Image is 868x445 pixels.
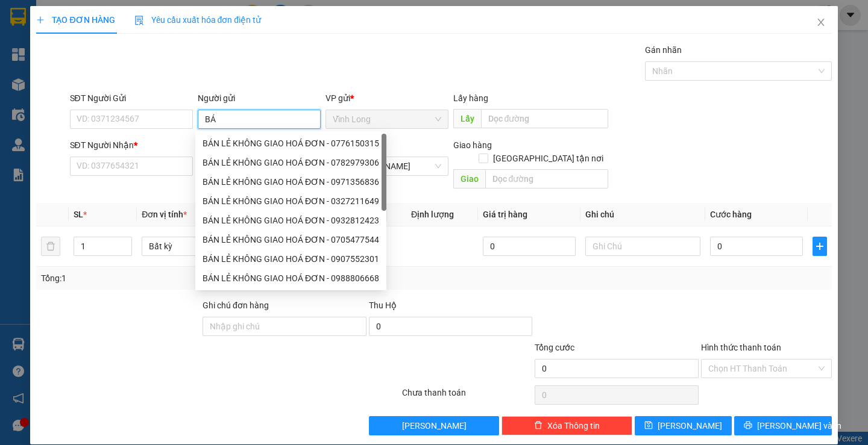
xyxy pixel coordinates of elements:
div: BÁN LẺ KHÔNG GIAO HOÁ ĐƠN [10,39,70,97]
span: plus [36,16,45,24]
div: Tổng: 1 [41,272,336,285]
input: Ghi chú đơn hàng [203,317,366,336]
button: printer[PERSON_NAME] và In [734,416,831,435]
span: Xóa Thông tin [547,419,600,432]
span: [GEOGRAPHIC_DATA] tận nơi [488,152,608,165]
div: SĐT Người Nhận [70,138,193,152]
div: BÁN LẺ KHÔNG GIAO HOÁ ĐƠN - 0705477544 [195,230,386,249]
span: printer [744,421,752,431]
div: BÁN LẺ KHÔNG GIAO HOÁ ĐƠN - 0932812423 [195,211,386,230]
label: Gán nhãn [645,45,682,55]
label: Hình thức thanh toán [701,343,781,352]
div: [PERSON_NAME] [78,39,175,54]
div: BÁN LẺ KHÔNG GIAO HOÁ ĐƠN - 0971356836 [203,175,379,188]
span: Giá trị hàng [483,210,527,219]
label: Ghi chú đơn hàng [203,300,269,310]
button: deleteXóa Thông tin [502,416,632,435]
input: Ghi Chú [585,237,700,256]
div: BÁN LẺ KHÔNG GIAO HOÁ ĐƠN - 0776150315 [195,134,386,153]
img: icon [134,16,144,25]
div: BÁN LẺ KHÔNG GIAO HOÁ ĐƠN - 0782979306 [203,156,379,169]
span: Giao [453,169,485,188]
span: Đơn vị tính [142,210,187,219]
div: BÁN LẺ KHÔNG GIAO HOÁ ĐƠN - 0907552301 [203,252,379,266]
div: BÁN LẺ KHÔNG GIAO HOÁ ĐƠN - 0988806668 [203,272,379,285]
span: close [816,17,826,27]
span: Tổng cước [535,343,574,352]
span: Bất kỳ [149,237,250,255]
span: Giao hàng [453,140,492,150]
input: Dọc đường [481,109,608,128]
div: BÁN LẺ KHÔNG GIAO HOÁ ĐƠN - 0907552301 [195,249,386,269]
span: [PERSON_NAME] [658,419,722,432]
div: VP gửi [325,92,448,105]
span: Yêu cầu xuất hóa đơn điện tử [134,15,262,25]
span: Thu Hộ [369,300,397,310]
span: [PERSON_NAME] [402,419,467,432]
div: BÁN LẺ KHÔNG GIAO HOÁ ĐƠN - 0776150315 [203,137,379,150]
button: delete [41,237,60,256]
button: [PERSON_NAME] [369,416,500,435]
div: 0908626702 [78,54,175,70]
button: plus [813,237,827,256]
div: Chưa thanh toán [401,386,534,407]
span: Định lượng [411,210,454,219]
div: TP. [PERSON_NAME] [78,10,175,39]
th: Ghi chú [580,203,705,226]
input: Dọc đường [485,169,608,188]
span: save [644,421,653,431]
div: BÁN LẺ KHÔNG GIAO HOÁ ĐƠN - 0327211649 [195,191,386,211]
span: Gửi: [10,11,29,24]
div: BÁN LẺ KHÔNG GIAO HOÁ ĐƠN - 0988806668 [195,269,386,288]
span: delete [534,421,542,431]
button: Close [804,6,838,40]
span: SL [74,210,83,219]
span: plus [813,241,826,251]
div: BÁN LẺ KHÔNG GIAO HOÁ ĐƠN - 0971356836 [195,172,386,191]
span: Vĩnh Long [333,110,441,128]
span: TP. Hồ Chí Minh [333,157,441,175]
span: TẠO ĐƠN HÀNG [36,15,115,25]
span: Lấy [453,109,481,128]
div: SĐT Người Gửi [70,92,193,105]
div: BÁN LẺ KHÔNG GIAO HOÁ ĐƠN - 0932812423 [203,214,379,227]
div: BÁN LẺ KHÔNG GIAO HOÁ ĐƠN - 0327211649 [203,194,379,208]
input: 0 [483,237,576,256]
div: BÁN LẺ KHÔNG GIAO HOÁ ĐƠN - 0782979306 [195,153,386,172]
span: Cước hàng [710,210,752,219]
div: BÁN LẺ KHÔNG GIAO HOÁ ĐƠN - 0705477544 [203,233,379,246]
span: Nhận: [78,11,107,24]
button: save[PERSON_NAME] [635,416,732,435]
span: [PERSON_NAME] và In [757,419,841,432]
span: Lấy hàng [453,93,488,103]
div: Vĩnh Long [10,10,70,39]
div: Người gửi [198,92,321,105]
